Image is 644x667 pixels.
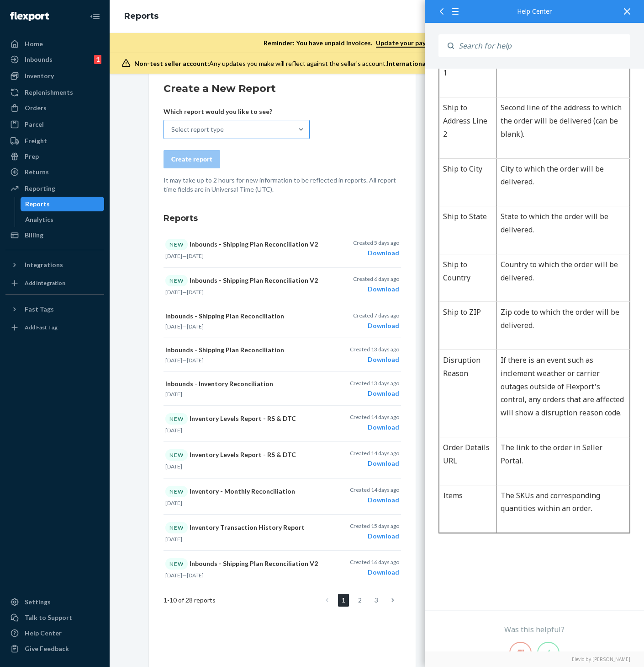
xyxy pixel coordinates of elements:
button: Inbounds - Shipping Plan Reconciliation[DATE]—[DATE]Created 7 days agoDownload [164,304,401,338]
p: Created 13 days ago [350,379,399,387]
time: [DATE] [165,289,182,296]
div: Parcel [25,120,44,129]
div: 531 How to Understand an Orders Report [14,18,206,49]
p: — [165,356,320,364]
strong: Column [18,174,47,184]
button: NEWInbounds - Shipping Plan Reconciliation V2[DATE]—[DATE]Created 6 days agoDownload [164,268,401,304]
time: [DATE] [187,323,204,330]
p: Created 16 days ago [350,558,399,566]
div: Download [350,495,399,505]
a: Replenishments [5,85,104,100]
a: Reports [124,11,158,21]
span: The number of calendar days between when the order was created and the promised delivery date - t... [76,492,201,568]
time: [DATE] [165,391,182,398]
div: Freight [25,136,47,145]
div: Integrations [25,260,63,269]
p: Created 14 days ago [350,449,399,457]
div: Any updates you make will reflect against the seller's account. [134,59,623,68]
p: It may take up to 2 hours for new information to be reflected in reports. All report time fields ... [164,176,401,194]
a: Home [5,37,104,51]
div: Orders [25,103,47,113]
p: Inventory Levels Report - RS & DTC [165,413,320,425]
p: Inventory Transaction History Report [165,522,320,533]
div: Download [350,568,399,577]
p: Created 7 days ago [353,312,399,319]
button: NEWInventory - Monthly Reconciliation[DATE]Created 14 days agoDownload [164,479,401,515]
ol: breadcrumbs [117,3,166,30]
time: [DATE] [187,357,204,364]
div: Add Fast Tag [25,323,58,331]
a: Freight [5,134,104,148]
p: — [165,288,320,296]
div: NEW [165,486,188,497]
a: Inbounds1 [5,52,104,67]
span: The cost for Flexport to fulfill the order for the given Service Level. [76,592,190,616]
a: Analytics [21,212,105,227]
div: Inbounds [25,55,53,64]
h3: Reports [164,212,401,224]
div: NEW [165,522,188,533]
div: Download [350,355,399,364]
time: [DATE] [187,289,204,296]
div: Returns [25,167,49,177]
p: This report provides details about orders including order creation time, estimated ship time, pro... [14,83,206,122]
div: Download [353,285,399,294]
strong: Description [76,174,118,184]
td: Created at [15,203,72,251]
div: NEW [165,413,188,425]
div: Analytics [25,215,53,224]
div: Replenishments [25,88,73,97]
div: Billing [25,231,43,240]
div: Talk to Support [25,613,72,622]
td: Flexport Order ID [15,399,72,487]
input: Search [454,34,630,57]
button: NEWInventory Levels Report - RS & DTC[DATE]Created 14 days agoDownload [164,406,401,442]
span: Timestamp in UTC of when the order was placed. [76,208,184,231]
p: Inbounds - Inventory Reconciliation [165,379,320,388]
a: Parcel [5,117,104,132]
div: Help Center [25,629,62,638]
img: Flexport logo [10,12,49,21]
button: Inbounds - Inventory Reconciliation[DATE]Created 13 days agoDownload [164,372,401,406]
p: Same as CREATED AT. [76,639,201,652]
time: [DATE] [165,536,182,543]
p: — [165,323,320,330]
p: Created 13 days ago [350,345,399,353]
a: Page 1 is your current page [338,594,349,607]
p: Created 14 days ago [350,486,399,494]
td: Service Level (Days) [15,487,72,587]
p: Inventory - Monthly Reconciliation [165,486,320,497]
time: [DATE] [165,463,182,470]
div: Help Center [438,8,630,15]
p: Which report would you like to see? [164,107,310,116]
time: [DATE] [165,427,182,434]
a: Help Center [5,626,104,640]
div: Was this helpful? [425,624,644,635]
p: Created 14 days ago [350,413,399,421]
button: NEWInventory Transaction History Report[DATE]Created 15 days agoDownload [164,515,401,551]
p: Created 15 days ago [350,522,399,530]
h1: Documentation [14,136,206,154]
p: Inbounds - Shipping Plan Reconciliation V2 [165,239,320,250]
button: Integrations [5,258,104,272]
a: Elevio by [PERSON_NAME] [438,656,630,662]
a: Page 2 [354,594,365,607]
div: Reporting [25,184,55,193]
div: Download [350,423,399,432]
a: Update your payment information. [376,39,481,48]
div: Download [350,389,399,398]
div: NEW [165,558,188,570]
h2: Create a New Report [164,81,401,96]
span: The ID assigned to the order by the marketplace. The ID format is different across marketplaces. [76,344,198,380]
div: Give Feedback [25,644,69,653]
time: [DATE] [165,253,182,259]
time: [DATE] [165,572,182,579]
button: Close Navigation [86,7,104,26]
a: Add Integration [5,276,104,290]
time: [DATE] [165,357,182,364]
p: Marketplace [18,255,68,268]
span: 1 - 10 of 28 reports [164,596,216,605]
p: — [165,252,320,260]
h1: Description [14,60,206,78]
button: NEWInbounds - Shipping Plan Reconciliation V2[DATE]—[DATE]Created 5 days agoDownload [164,231,401,268]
